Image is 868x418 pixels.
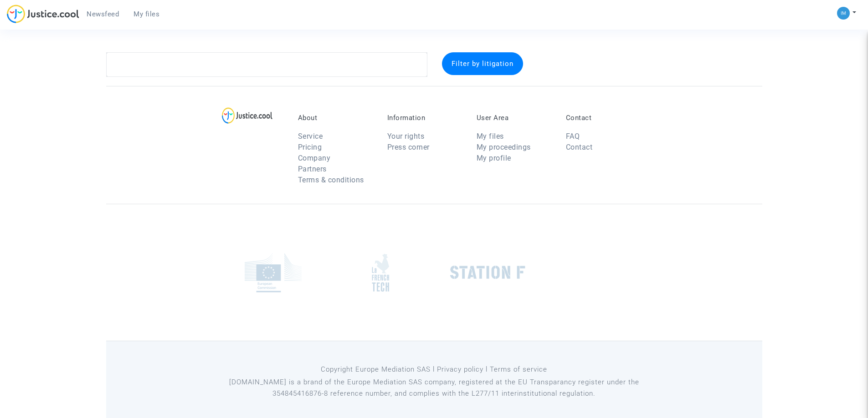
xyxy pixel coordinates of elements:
a: My files [126,7,167,21]
a: My profile [477,154,511,162]
p: User Area [477,114,552,122]
span: Newsfeed [87,10,119,18]
a: My files [477,132,504,141]
img: a105443982b9e25553e3eed4c9f672e7 [837,7,850,20]
span: My files [134,10,159,18]
img: jc-logo.svg [7,5,79,23]
p: [DOMAIN_NAME] is a brand of the Europe Mediation SAS company, registered at the EU Transparancy r... [226,377,642,399]
a: Pricing [298,143,322,151]
p: Copyright Europe Mediation SAS l Privacy policy l Terms of service [226,364,642,375]
a: Company [298,154,331,162]
a: Partners [298,165,327,173]
img: french_tech.png [372,253,389,292]
a: My proceedings [477,143,531,151]
a: FAQ [566,132,580,141]
span: Filter by litigation [452,60,514,68]
p: About [298,114,374,122]
p: Contact [566,114,642,122]
a: Contact [566,143,593,151]
a: Newsfeed [79,7,126,21]
img: stationf.png [450,266,525,279]
a: Terms & conditions [298,176,364,184]
a: Your rights [387,132,425,141]
a: Service [298,132,323,141]
a: Press corner [387,143,430,151]
img: logo-lg.svg [222,107,272,124]
img: europe_commision.png [245,253,302,292]
p: Information [387,114,463,122]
